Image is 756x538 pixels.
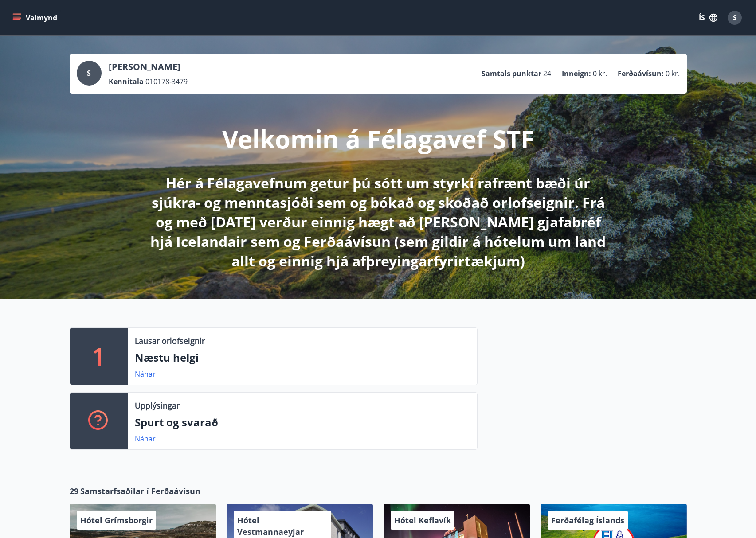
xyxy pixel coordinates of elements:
span: Hótel Vestmannaeyjar [237,515,304,537]
p: Samtals punktar [482,69,541,78]
span: S [733,13,737,23]
button: ÍS [694,10,722,26]
p: Hér á Félagavefnum getur þú sótt um styrki rafrænt bæði úr sjúkra- og menntasjóði sem og bókað og... [144,173,612,271]
a: Nánar [135,369,156,379]
p: 1 [92,339,106,373]
p: Lausar orlofseignir [135,335,205,347]
span: 0 kr. [593,69,607,78]
p: [PERSON_NAME] [109,61,188,73]
button: menu [11,10,61,26]
p: Inneign : [562,69,591,78]
span: S [87,68,91,78]
span: 29 [70,485,78,497]
a: Nánar [135,434,156,444]
span: 010178-3479 [145,77,188,86]
button: S [724,7,745,28]
p: Velkomin á Félagavef STF [222,122,534,156]
p: Spurt og svarað [135,415,470,430]
span: 0 kr. [666,69,680,78]
span: Ferðafélag Íslands [551,515,624,526]
p: Ferðaávísun : [618,69,664,78]
p: Upplýsingar [135,400,180,411]
span: Samstarfsaðilar í Ferðaávísun [80,485,200,497]
p: Kennitala [109,77,144,86]
span: Hótel Grímsborgir [80,515,153,526]
span: Hótel Keflavík [394,515,451,526]
span: 24 [543,69,551,78]
p: Næstu helgi [135,350,470,365]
